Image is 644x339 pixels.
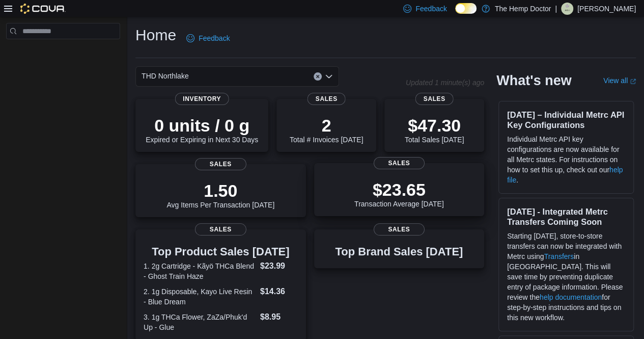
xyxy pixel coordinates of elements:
[260,311,298,323] dd: $8.95
[507,206,625,227] h3: [DATE] - Integrated Metrc Transfers Coming Soon
[415,93,454,105] span: Sales
[135,25,176,45] h1: Home
[354,179,444,200] p: $23.65
[144,312,256,332] dt: 3. 1g THCa Flower, ZaZa/Phuk'd Up - Glue
[354,179,444,208] div: Transaction Average [DATE]
[144,246,298,258] h3: Top Product Sales [DATE]
[455,3,477,14] input: Dark Mode
[175,93,229,105] span: Inventory
[260,285,298,298] dd: $14.36
[166,180,274,201] p: 1.50
[561,3,573,15] div: Josh McLaughlin
[199,33,230,43] span: Feedback
[507,231,625,323] p: Starting [DATE], store-to-store transfers can now be integrated with Metrc using in [GEOGRAPHIC_D...
[325,72,333,81] button: Open list of options
[260,260,298,272] dd: $23.99
[495,3,551,15] p: The Hemp Doctor
[540,293,602,301] a: help documentation
[603,76,636,85] a: View allExternal link
[6,41,120,66] nav: Complex example
[577,3,636,15] p: [PERSON_NAME]
[314,72,322,81] button: Clear input
[182,28,234,48] a: Feedback
[507,134,625,185] p: Individual Metrc API key configurations are now available for all Metrc states. For instructions ...
[166,180,274,209] div: Avg Items Per Transaction [DATE]
[630,79,636,85] svg: External link
[406,79,484,87] p: Updated 1 minute(s) ago
[146,115,258,144] div: Expired or Expiring in Next 30 Days
[290,115,363,144] div: Total # Invoices [DATE]
[415,4,446,14] span: Feedback
[142,70,189,82] span: THD Northlake
[195,158,246,170] span: Sales
[374,223,425,236] span: Sales
[374,157,425,169] span: Sales
[146,115,258,136] p: 0 units / 0 g
[496,72,571,89] h2: What's new
[335,246,463,258] h3: Top Brand Sales [DATE]
[307,93,346,105] span: Sales
[507,110,625,130] h3: [DATE] – Individual Metrc API Key Configurations
[290,115,363,136] p: 2
[20,4,66,14] img: Cova
[555,3,557,15] p: |
[144,261,256,281] dt: 1. 2g Cartridge - Kãyö THCa Blend - Ghost Train Haze
[195,223,246,236] span: Sales
[144,286,256,307] dt: 2. 1g Disposable, Kayo Live Resin - Blue Dream
[544,252,574,260] a: Transfers
[405,115,464,144] div: Total Sales [DATE]
[405,115,464,136] p: $47.30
